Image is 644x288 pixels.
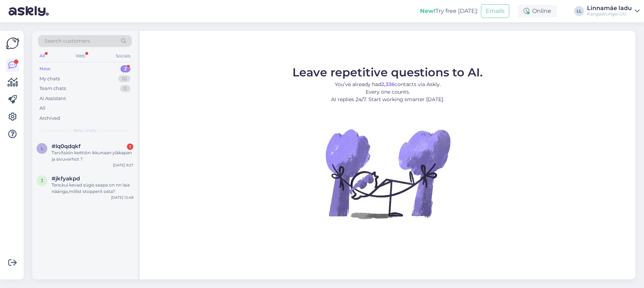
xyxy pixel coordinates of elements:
[114,51,132,61] div: Socials
[39,85,66,92] div: Team chats
[39,115,60,122] div: Archived
[39,95,66,102] div: AI Assistant
[52,182,133,195] div: Tere,kui kevad sügis saapa on nn laia nääriga,millist stopperit osta?
[587,5,640,17] a: Linnamäe laduKangadzungel OÜ
[6,37,19,50] img: Askly Logo
[481,4,509,18] button: Emails
[587,5,632,11] div: Linnamäe ladu
[74,51,87,61] div: Web
[381,81,395,88] b: 2,336
[52,150,133,162] div: Tarvitsisin keittiön ikkunaan yläkapan ja sivuverhot ?
[323,109,452,238] img: No Chat active
[120,85,130,92] div: 0
[120,65,130,72] div: 2
[52,175,80,182] span: #jkfyakpd
[44,37,90,45] span: Search customers
[574,6,584,16] div: LL
[292,81,483,103] p: You’ve already had contacts via Askly. Every one counts. AI replies 24/7. Start working smarter [...
[39,75,60,82] div: My chats
[127,143,133,150] div: 1
[113,162,133,168] div: [DATE] 9:27
[39,65,51,72] div: New
[41,146,43,151] span: l
[420,8,435,14] b: New!
[41,178,43,183] span: j
[118,75,130,82] div: 10
[73,127,96,134] span: New chats
[38,51,46,61] div: All
[39,105,46,112] div: All
[292,65,483,79] span: Leave repetitive questions to AI.
[420,7,478,15] div: Try free [DATE]:
[52,143,81,150] span: #lq0qdqkf
[518,5,557,18] div: Online
[587,11,632,17] div: Kangadzungel OÜ
[111,195,133,200] div: [DATE] 12:48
